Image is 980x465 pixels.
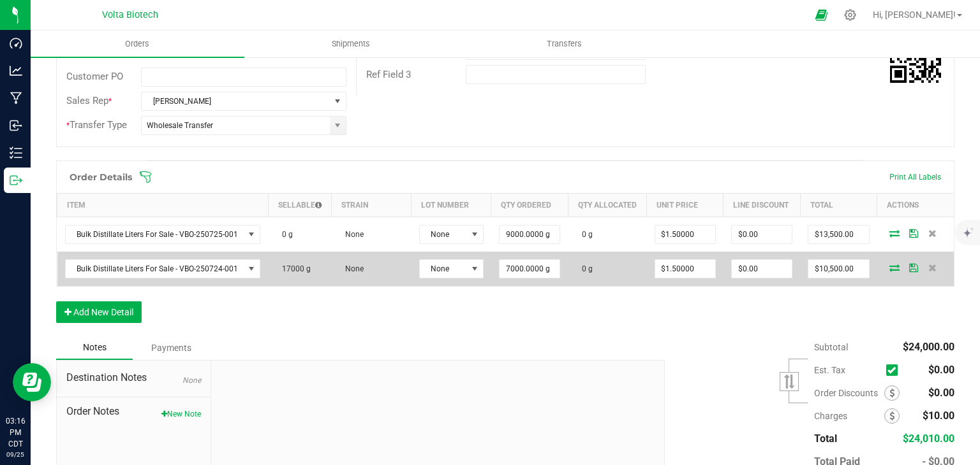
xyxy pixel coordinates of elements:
span: [PERSON_NAME] [142,92,329,110]
input: 0 [500,260,560,278]
span: Total [814,433,837,445]
th: Qty Ordered [491,193,568,217]
th: Total [800,193,877,217]
span: Subtotal [814,342,848,352]
inline-svg: Outbound [10,174,22,187]
inline-svg: Dashboard [10,37,22,50]
button: Add New Detail [56,301,142,323]
th: Unit Price [647,193,724,217]
a: Orders [31,31,244,57]
inline-svg: Analytics [10,64,22,77]
span: NO DATA FOUND [65,225,261,244]
span: Orders [108,38,167,50]
span: Order Notes [66,404,201,419]
div: Payments [133,336,209,359]
span: 0 g [276,230,293,239]
span: None [420,225,467,243]
th: Sellable [268,193,331,217]
span: Shipments [315,38,387,50]
span: $10.00 [923,410,954,422]
span: Customer PO [66,71,123,82]
span: $0.00 [928,364,954,376]
inline-svg: Manufacturing [10,92,22,104]
a: Shipments [244,31,458,57]
span: Destination Notes [66,370,201,385]
span: $24,010.00 [903,433,954,445]
input: 0 [732,260,792,278]
th: Item [57,193,269,217]
input: 0 [732,225,792,243]
span: Transfer Type [66,119,127,131]
span: Open Ecommerce Menu [807,3,836,27]
span: 0 g [575,230,593,239]
input: 0 [500,225,560,243]
span: 17000 g [276,264,311,273]
inline-svg: Inbound [10,119,22,132]
a: Transfers [458,31,672,57]
th: Actions [877,193,954,217]
th: Lot Number [412,193,491,217]
span: Calculate excise tax [886,361,903,378]
p: 09/25 [6,450,25,459]
span: Save Order Detail [904,264,923,271]
input: 0 [655,260,715,278]
span: Delete Order Detail [923,264,942,271]
span: $0.00 [928,387,954,399]
th: Qty Allocated [568,193,646,217]
span: 0 g [575,264,593,273]
span: Order Discounts [814,388,884,398]
th: Line Discount [724,193,800,217]
span: Volta Biotech [102,10,158,20]
input: 0 [655,225,715,243]
inline-svg: Inventory [10,147,22,159]
span: Bulk Distillate Liters For Sale - VBO-250725-001 [66,225,244,243]
span: None [182,376,201,385]
span: None [420,260,467,278]
input: 0 [808,225,868,243]
h1: Order Details [70,172,132,182]
div: Manage settings [842,9,858,21]
span: Delete Order Detail [923,229,942,237]
button: New Note [161,408,201,420]
span: Ref Field 3 [366,69,411,80]
span: Save Order Detail [904,229,923,237]
span: NO DATA FOUND [65,259,261,278]
span: Hi, [PERSON_NAME]! [873,10,956,20]
span: Sales Rep [66,95,108,106]
span: Charges [814,411,884,421]
span: Est. Tax [814,365,881,375]
span: None [339,230,364,239]
input: 0 [808,260,868,278]
iframe: Resource center [13,363,51,401]
th: Strain [331,193,411,217]
span: None [339,264,364,273]
span: Transfers [530,38,599,50]
div: Notes [56,336,133,360]
span: Bulk Distillate Liters For Sale - VBO-250724-001 [66,260,244,278]
span: $24,000.00 [903,341,954,353]
p: 03:16 PM CDT [6,415,25,450]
